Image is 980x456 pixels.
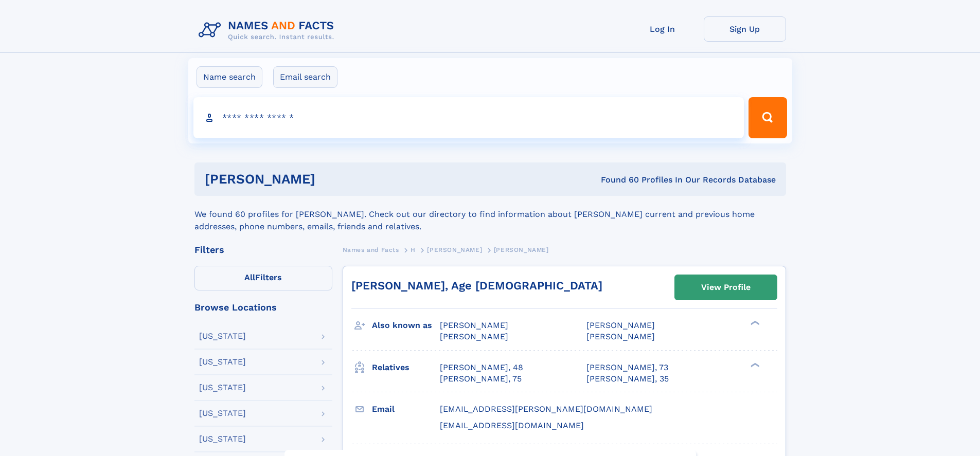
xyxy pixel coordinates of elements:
[675,275,777,300] a: View Profile
[586,362,668,373] a: [PERSON_NAME], 73
[205,173,458,186] h1: [PERSON_NAME]
[372,400,440,418] h3: Email
[199,384,246,392] div: [US_STATE]
[440,362,523,373] a: [PERSON_NAME], 48
[351,279,602,292] a: [PERSON_NAME], Age [DEMOGRAPHIC_DATA]
[704,16,786,42] a: Sign Up
[194,266,332,290] label: Filters
[586,373,669,385] a: [PERSON_NAME], 35
[343,243,399,256] a: Names and Facts
[273,66,337,88] label: Email search
[427,246,482,253] span: [PERSON_NAME]
[440,320,508,330] span: [PERSON_NAME]
[194,16,343,44] img: Logo Names and Facts
[372,317,440,334] h3: Also known as
[749,97,787,138] button: Search Button
[411,243,416,256] a: H
[194,245,332,254] div: Filters
[427,243,482,256] a: [PERSON_NAME]
[197,66,262,88] label: Name search
[494,246,549,253] span: [PERSON_NAME]
[199,358,246,366] div: [US_STATE]
[193,97,744,138] input: search input
[748,320,760,326] div: ❯
[372,359,440,376] h3: Relatives
[194,196,786,233] div: We found 60 profiles for [PERSON_NAME]. Check out our directory to find information about [PERSON...
[244,272,255,282] span: All
[748,361,760,368] div: ❯
[701,276,751,299] div: View Profile
[411,246,416,253] span: H
[586,332,655,341] span: [PERSON_NAME]
[199,435,246,443] div: [US_STATE]
[440,332,508,341] span: [PERSON_NAME]
[586,320,655,330] span: [PERSON_NAME]
[194,303,332,312] div: Browse Locations
[621,16,704,42] a: Log In
[440,421,584,430] span: [EMAIL_ADDRESS][DOMAIN_NAME]
[440,373,522,385] a: [PERSON_NAME], 75
[199,409,246,417] div: [US_STATE]
[458,174,776,186] div: Found 60 Profiles In Our Records Database
[199,332,246,340] div: [US_STATE]
[440,404,652,414] span: [EMAIL_ADDRESS][PERSON_NAME][DOMAIN_NAME]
